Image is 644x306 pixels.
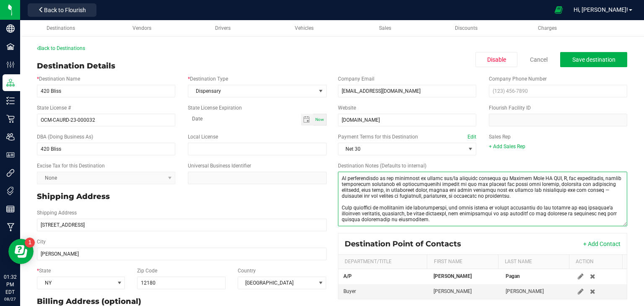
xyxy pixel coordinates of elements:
[37,209,77,217] label: Shipping Address
[4,273,16,296] p: 01:32 PM EDT
[37,162,105,170] label: Excise Tax for this Destination
[583,240,621,248] button: + Add Contact
[379,25,391,31] span: Sales
[574,6,628,13] span: Hi, [PERSON_NAME]!
[434,288,496,296] div: [PERSON_NAME]
[44,7,86,13] span: Back to Flourish
[188,133,218,141] label: Local License
[6,97,15,105] inline-svg: Inventory
[47,25,75,31] span: Destinations
[489,85,627,97] input: (123) 456-7890
[215,25,231,31] span: Drivers
[487,56,506,63] span: Disable
[6,42,15,51] inline-svg: Facilities
[37,60,115,72] div: Destination Details
[338,104,356,112] label: Website
[6,78,15,87] inline-svg: Distribution
[188,162,251,170] label: Universal Business Identifier
[37,267,51,275] label: State
[37,133,93,141] label: DBA (Doing Business As)
[315,117,324,122] span: Now
[530,55,548,64] a: Cancel
[489,133,511,141] label: Sales Rep
[467,134,476,140] a: Edit
[25,238,35,248] iframe: Resource center unread badge
[560,52,627,67] button: Save destination
[498,255,569,269] th: Last Name
[301,114,313,126] span: Toggle calendar
[489,104,531,112] label: Flourish Facility ID
[338,133,476,141] label: Payment Terms for this Destination
[338,143,465,155] span: Net 30
[506,288,568,296] div: [PERSON_NAME]
[6,133,15,141] inline-svg: Users
[338,75,374,83] label: Company Email
[489,144,525,149] a: + Add Sales Rep
[506,272,568,280] div: Pagan
[489,75,547,83] label: Company Phone Number
[6,205,15,213] inline-svg: Reports
[6,24,15,33] inline-svg: Company
[188,85,315,97] span: Dispensary
[6,169,15,177] inline-svg: Integrations
[455,25,478,31] span: Discounts
[37,75,80,83] label: Destination Name
[538,25,557,31] span: Charges
[238,267,256,275] label: Country
[549,2,568,18] span: Open Ecommerce Menu
[188,75,228,83] label: Destination Type
[569,255,622,269] th: Action
[343,272,423,280] div: A/P
[427,255,498,269] th: First Name
[6,187,15,195] inline-svg: Tags
[338,162,426,170] label: Destination Notes (Defaults to internal)
[37,45,85,51] a: Back to Destinations
[188,114,301,124] input: Date
[434,272,496,280] div: [PERSON_NAME]
[6,223,15,231] inline-svg: Manufacturing
[37,238,46,246] label: City
[4,296,16,302] p: 08/27
[6,115,15,123] inline-svg: Retail
[8,239,34,264] iframe: Resource center
[37,277,114,289] span: NY
[6,151,15,159] inline-svg: User Roles
[295,25,314,31] span: Vehicles
[188,104,242,112] label: State License Expiration
[343,288,423,296] div: Buyer
[28,3,96,17] button: Back to Flourish
[37,191,327,202] p: Shipping Address
[572,56,615,63] span: Save destination
[137,267,157,275] label: Zip Code
[37,104,71,112] label: State License #
[238,277,316,289] span: [GEOGRAPHIC_DATA]
[345,239,467,248] div: Destination Point of Contacts
[132,25,151,31] span: Vendors
[338,255,427,269] th: Department/Title
[475,52,517,67] button: Disable
[6,60,15,69] inline-svg: Configuration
